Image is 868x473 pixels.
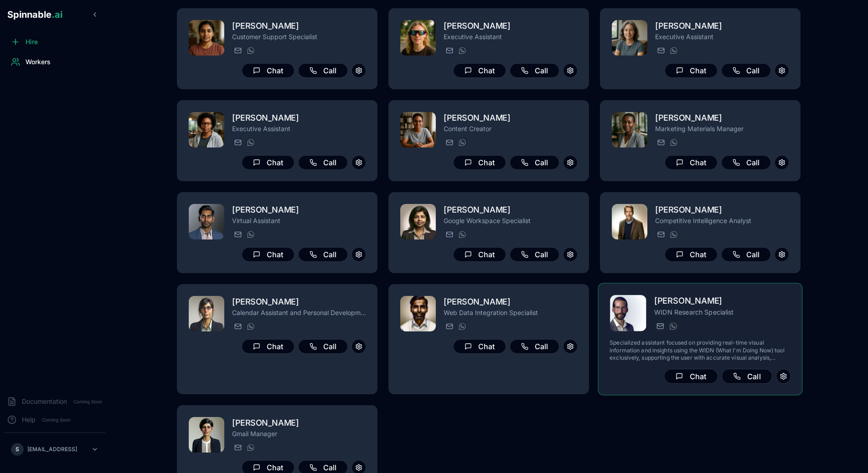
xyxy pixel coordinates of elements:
[232,45,243,56] button: Send email to ariana.silva@getspinnable.ai
[444,295,578,308] h2: [PERSON_NAME]
[247,231,254,238] img: WhatsApp
[664,369,718,384] button: Chat
[459,323,466,330] img: WhatsApp
[52,9,62,20] span: .ai
[453,155,506,170] button: Chat
[456,321,467,332] button: WhatsApp
[444,32,578,41] p: Executive Assistant
[665,63,718,78] button: Chat
[22,397,67,406] span: Documentation
[655,203,789,216] h2: [PERSON_NAME]
[71,397,105,406] span: Coming Soon
[189,417,224,453] img: Noa Wilson
[721,63,771,78] button: Call
[670,231,677,238] img: WhatsApp
[612,112,647,147] img: Rania Kowalski
[655,32,789,41] p: Executive Assistant
[232,32,366,41] p: Customer Support Specialist
[26,57,51,66] span: Workers
[242,339,294,354] button: Chat
[444,112,578,124] h2: [PERSON_NAME]
[654,295,791,308] h2: [PERSON_NAME]
[459,231,466,238] img: WhatsApp
[232,216,366,225] p: Virtual Assistant
[22,415,36,424] span: Help
[400,204,436,239] img: Ruby Nowak
[298,339,348,354] button: Call
[189,112,224,147] img: Mina Chang
[610,339,791,361] p: Specialized assistant focused on providing real-time visual information and insights using the WI...
[459,139,466,146] img: WhatsApp
[444,216,578,225] p: Google Workspace Specialist
[612,204,647,239] img: Alex Doe
[245,321,256,332] button: WhatsApp
[232,203,366,216] h2: [PERSON_NAME]
[667,320,678,331] button: WhatsApp
[400,296,436,331] img: Richard Doe
[400,112,436,147] img: Ruby Tan
[444,124,578,133] p: Content Creator
[189,296,224,331] img: Diana Duarte
[670,322,677,330] img: WhatsApp
[655,216,789,225] p: Competitive Intelligence Analyst
[232,429,366,438] p: Gmail Manager
[242,155,294,170] button: Chat
[456,229,467,240] button: WhatsApp
[444,229,455,240] button: Send email to emily.parker@getspinnable.ai
[247,323,254,330] img: WhatsApp
[456,45,467,56] button: WhatsApp
[7,9,62,20] span: Spinnable
[15,446,19,453] span: S
[459,47,466,54] img: WhatsApp
[722,369,772,384] button: Call
[655,45,666,56] button: Send email to victoria.blackwood@getspinnable.ai
[655,112,789,124] h2: [PERSON_NAME]
[668,137,679,148] button: WhatsApp
[510,63,559,78] button: Call
[453,339,506,354] button: Chat
[298,63,348,78] button: Call
[247,139,254,146] img: WhatsApp
[721,247,771,262] button: Call
[444,137,455,148] button: Send email to rachel.morgan@getspinnable.ai
[245,45,256,56] button: WhatsApp
[444,203,578,216] h2: [PERSON_NAME]
[245,442,256,453] button: WhatsApp
[444,20,578,32] h2: [PERSON_NAME]
[655,229,666,240] button: Send email to blake.morrison@getspinnable.ai
[232,308,366,317] p: Calendar Assistant and Personal Development Coach
[655,20,789,32] h2: [PERSON_NAME]
[654,320,665,331] button: Send email to s.richardson@getspinnable.ai
[610,295,646,331] img: Rami Larsen
[510,339,559,354] button: Call
[670,139,677,146] img: WhatsApp
[247,47,254,54] img: WhatsApp
[298,247,348,262] button: Call
[7,440,102,458] button: S[EMAIL_ADDRESS]
[665,247,718,262] button: Chat
[655,124,789,133] p: Marketing Materials Manager
[232,295,366,308] h2: [PERSON_NAME]
[456,137,467,148] button: WhatsApp
[444,45,455,56] button: Send email to emma.donovan@getspinnable.ai
[400,20,436,56] img: Helen Leroy
[298,155,348,170] button: Call
[668,229,679,240] button: WhatsApp
[510,155,559,170] button: Call
[27,446,77,453] p: [EMAIL_ADDRESS]
[242,63,294,78] button: Chat
[444,308,578,317] p: Web Data Integration Specialist
[232,442,243,453] button: Send email to emma.thompson@getspinnable.ai
[245,137,256,148] button: WhatsApp
[245,229,256,240] button: WhatsApp
[232,137,243,148] button: Send email to maya.peterson@getspinnable.ai
[668,45,679,56] button: WhatsApp
[242,247,294,262] button: Chat
[232,20,366,32] h2: [PERSON_NAME]
[39,416,73,424] span: Coming Soon
[721,155,771,170] button: Call
[232,417,366,429] h2: [PERSON_NAME]
[232,124,366,133] p: Executive Assistant
[232,229,243,240] button: Send email to batatinha.amiguinho@getspinnable.ai
[444,321,455,332] button: Send email to jason.harlow@getspinnable.ai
